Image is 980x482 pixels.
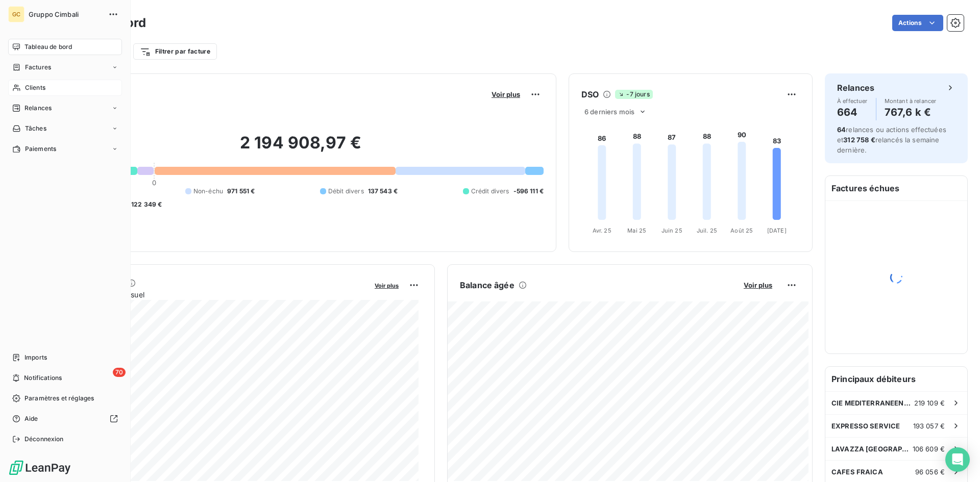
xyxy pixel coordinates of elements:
[58,289,367,300] span: Chiffre d'affaires mensuel
[915,468,945,476] span: 96 056 €
[368,187,398,196] span: 137 543 €
[837,125,846,134] span: 64
[661,227,682,234] tspan: Juin 25
[193,187,223,196] span: Non-échu
[843,136,875,144] span: 312 758 €
[831,445,913,453] span: LAVAZZA [GEOGRAPHIC_DATA]
[593,227,611,234] tspan: Avr. 25
[825,367,967,391] h6: Principaux débiteurs
[24,42,72,52] span: Tableau de bord
[328,187,364,196] span: Débit divers
[513,187,544,196] span: -596 111 €
[945,447,970,472] div: Open Intercom Messenger
[914,399,945,407] span: 219 109 €
[24,394,94,403] span: Paramètres et réglages
[913,422,945,430] span: 193 057 €
[892,15,943,31] button: Actions
[227,187,255,196] span: 971 551 €
[372,281,402,290] button: Voir plus
[24,414,38,423] span: Aide
[584,108,634,116] span: 6 derniers mois
[25,144,56,154] span: Paiements
[913,445,945,453] span: 106 609 €
[24,104,52,113] span: Relances
[24,353,47,362] span: Imports
[492,90,520,98] span: Voir plus
[837,98,868,104] span: À effectuer
[767,227,787,234] tspan: [DATE]
[831,422,900,430] span: EXPRESSO SERVICE
[113,368,126,377] span: 70
[825,176,967,200] h6: Factures échues
[581,88,599,100] h6: DSO
[25,124,46,133] span: Tâches
[837,125,946,154] span: relances ou actions effectuées et relancés la semaine dernière.
[8,6,24,22] div: GC
[831,399,914,407] span: CIE MEDITERRANEENNE DES CAFES
[471,187,509,196] span: Crédit divers
[8,460,71,476] img: Logo LeanPay
[25,83,45,92] span: Clients
[460,279,514,291] h6: Balance âgée
[25,63,51,72] span: Factures
[24,373,62,383] span: Notifications
[730,227,753,234] tspan: Août 25
[741,281,775,290] button: Voir plus
[837,104,868,120] h4: 664
[375,282,399,289] span: Voir plus
[837,82,874,94] h6: Relances
[58,133,544,163] h2: 2 194 908,97 €
[488,90,523,99] button: Voir plus
[627,227,646,234] tspan: Mai 25
[29,10,102,18] span: Gruppo Cimbali
[697,227,717,234] tspan: Juil. 25
[885,98,937,104] span: Montant à relancer
[744,281,772,289] span: Voir plus
[885,104,937,120] h4: 767,6 k €
[615,90,652,99] span: -7 jours
[831,468,883,476] span: CAFES FRAICA
[152,179,156,187] span: 0
[8,411,122,427] a: Aide
[133,43,217,60] button: Filtrer par facture
[128,200,162,209] span: -122 349 €
[24,435,64,444] span: Déconnexion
